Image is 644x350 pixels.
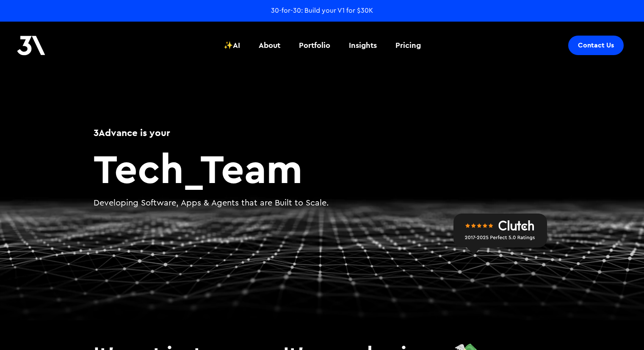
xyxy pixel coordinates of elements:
div: ✨AI [224,40,240,51]
div: Portfolio [299,40,330,51]
div: About [259,40,280,51]
a: ✨AI [218,30,245,61]
h2: Team [94,148,551,189]
a: 30-for-30: Build your V1 for $30K [271,6,373,15]
div: Contact Us [578,41,614,50]
a: Contact Us [568,36,624,55]
p: Developing Software, Apps & Agents that are Built to Scale. [94,197,551,209]
span: Tech [94,142,184,194]
a: Pricing [390,30,426,61]
h1: 3Advance is your [94,126,551,139]
a: About [254,30,285,61]
div: Pricing [395,40,421,51]
div: Insights [349,40,377,51]
span: _ [184,142,200,194]
a: Insights [344,30,382,61]
a: Portfolio [294,30,335,61]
